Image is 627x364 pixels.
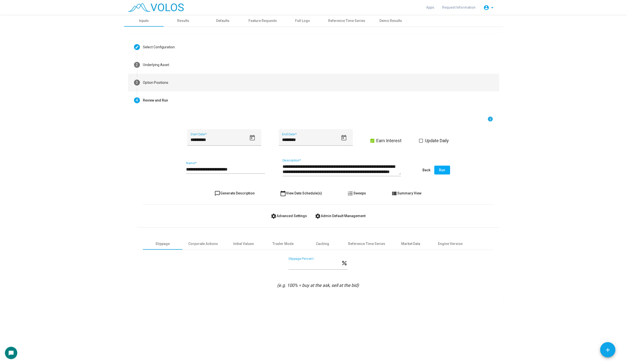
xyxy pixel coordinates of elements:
[438,3,479,12] a: Request Information
[439,168,445,172] span: Run
[380,18,402,23] div: Demo Results
[233,241,254,246] div: Initial Values
[422,3,438,12] a: Apps
[143,98,168,103] div: Review and Run
[280,191,322,195] span: View Date Schedule(s)
[248,18,277,23] div: Feature Requests
[483,5,489,11] mat-icon: account_circle
[136,98,138,103] span: 4
[247,132,258,143] button: Open calendar
[280,191,286,196] mat-icon: calendar_today
[155,241,170,246] div: Slippage
[348,241,385,246] div: Reference Time Series
[136,80,138,85] span: 3
[600,342,615,357] button: Add icon
[214,191,220,196] mat-icon: chat_bubble_outline
[8,350,14,356] mat-icon: chat_bubble
[422,168,430,172] span: Back
[311,211,369,220] button: Admin Default Management
[605,347,611,353] mat-icon: add
[276,189,326,198] button: View Date Schedule(s)
[387,189,425,198] button: Summary View
[347,191,353,196] mat-icon: format_list_numbered
[347,191,366,195] span: Sweeps
[434,166,450,174] button: Run
[426,5,434,9] span: Apps
[425,138,449,144] span: Update Daily
[438,241,463,246] div: Engine Version
[487,116,493,122] mat-icon: info
[315,213,321,219] mat-icon: settings
[272,241,294,246] div: Trader Mode
[143,62,169,68] div: Underlying Asset
[376,138,401,144] span: Earn Interest
[271,213,277,219] mat-icon: settings
[295,18,310,23] div: Full Logs
[139,18,149,23] div: Inputs
[328,18,365,23] div: Reference Time Series
[315,214,365,218] span: Admin Default Management
[277,283,359,288] i: (e.g. 100% = buy at the ask, sell at the bid)
[338,132,349,143] button: Open calendar
[391,191,421,195] span: Summary View
[391,191,397,196] mat-icon: view_list
[210,189,259,198] button: Generate Description
[267,211,311,220] button: Advanced Settings
[418,166,434,174] button: Back
[442,5,475,9] span: Request Information
[143,80,168,85] div: Option Positions
[401,241,420,246] div: Market Data
[489,5,495,11] mat-icon: arrow_drop_down
[188,241,218,246] div: Corporate Actions
[214,191,255,195] span: Generate Description
[316,241,329,246] div: Caching
[177,18,189,23] div: Results
[216,18,229,23] div: Defaults
[271,214,307,218] span: Advanced Settings
[343,189,370,198] button: Sweeps
[136,62,138,67] span: 2
[143,45,175,50] div: Select Configuration:
[135,45,139,49] mat-icon: create
[341,260,348,265] mat-icon: percent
